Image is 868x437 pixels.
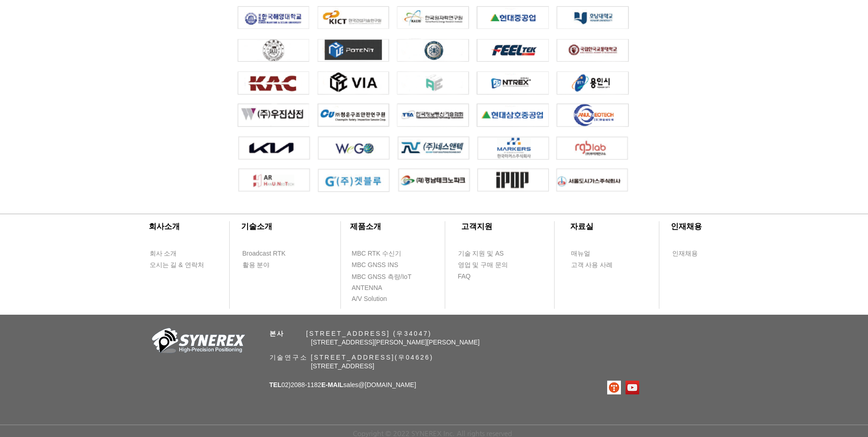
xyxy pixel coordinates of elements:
[311,339,480,346] span: [STREET_ADDRESS][PERSON_NAME][PERSON_NAME]
[571,248,623,259] a: 매뉴얼
[461,222,492,231] span: ​고객지원
[571,259,623,271] a: 고객 사용 사례
[147,327,248,357] img: 회사_로고-removebg-preview.png
[270,330,432,337] span: ​ [STREET_ADDRESS] (우34047)
[358,381,416,388] a: @[DOMAIN_NAME]
[241,222,272,231] span: ​기술소개
[242,259,295,271] a: 활용 분야
[458,261,508,270] span: 영업 및 구매 문의
[352,261,399,270] span: MBC GNSS INS
[458,248,526,259] a: 기술 지원 및 AS
[242,248,295,259] a: Broadcast RTK
[149,259,211,271] a: 오시는 길 & 연락처
[311,362,374,370] span: [STREET_ADDRESS]
[270,354,434,361] span: 기술연구소 [STREET_ADDRESS](우04626)
[150,261,204,270] span: 오시는 길 & 연락처
[351,259,409,271] a: MBC GNSS INS
[149,222,180,231] span: ​회사소개
[149,248,202,259] a: 회사 소개
[321,381,343,388] span: E-MAIL
[571,249,590,258] span: 매뉴얼
[672,249,698,258] span: 인재채용
[570,222,593,231] span: ​자료실
[350,222,381,231] span: ​제품소개
[625,381,639,394] img: 유튜브 사회 아이콘
[458,271,510,282] a: FAQ
[351,248,420,259] a: MBC RTK 수신기
[699,148,868,437] iframe: Wix Chat
[270,381,416,388] span: 02)2088-1182 sales
[243,261,270,270] span: 활용 분야
[351,293,404,305] a: A/V Solution
[352,284,383,293] span: ANTENNA
[571,261,613,270] span: 고객 사용 사례
[270,381,281,388] span: TEL
[458,259,510,271] a: 영업 및 구매 문의
[351,271,431,283] a: MBC GNSS 측량/IoT
[607,381,621,394] img: 티스토리로고
[150,249,177,258] span: 회사 소개
[270,330,285,337] span: 본사
[243,249,286,258] span: Broadcast RTK
[458,272,471,281] span: FAQ
[352,295,387,304] span: A/V Solution
[353,429,512,437] span: Copyright © 2022 SYNEREX Inc. All rights reserved
[607,381,639,394] ul: SNS 모음
[352,273,412,282] span: MBC GNSS 측량/IoT
[672,248,715,259] a: 인재채용
[351,282,404,294] a: ANTENNA
[671,222,702,231] span: ​인재채용
[352,249,402,258] span: MBC RTK 수신기
[458,249,504,258] span: 기술 지원 및 AS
